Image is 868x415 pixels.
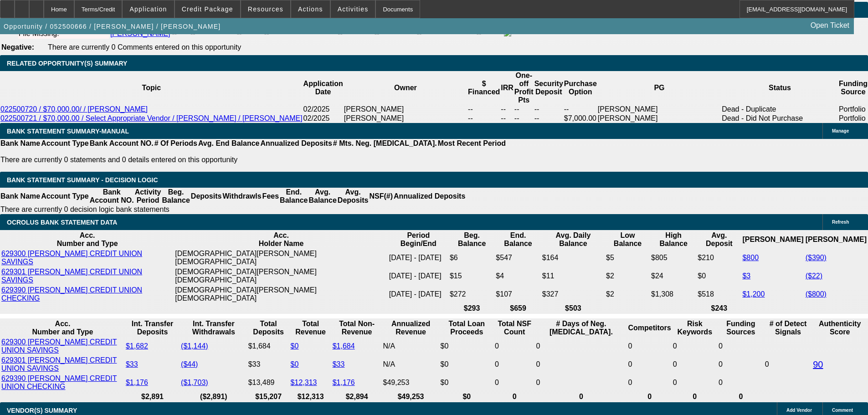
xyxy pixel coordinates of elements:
[440,374,493,391] td: $0
[279,188,308,205] th: End. Balance
[806,254,827,261] a: ($390)
[838,71,868,105] th: Funding Source
[805,231,867,248] th: [PERSON_NAME]
[651,249,696,266] td: $805
[564,105,597,114] td: --
[248,392,289,401] th: $15,207
[1,286,142,302] a: 629390 [PERSON_NAME] CREDIT UNION CHECKING
[383,356,439,373] td: N/A
[467,105,500,114] td: --
[1,319,124,337] th: Acc. Number and Type
[813,359,823,369] a: 90
[494,374,534,391] td: 0
[222,188,262,205] th: Withdrawls
[389,231,448,248] th: Period Begin/End
[542,286,605,303] td: $327
[697,286,741,303] td: $518
[1,356,117,372] a: 629301 [PERSON_NAME] CREDIT UNION SAVINGS
[333,139,437,148] th: # Mts. Neg. [MEDICAL_DATA].
[332,319,382,337] th: Total Non-Revenue
[181,360,198,368] a: ($44)
[534,71,564,105] th: Security Deposit
[651,267,696,285] td: $24
[332,392,382,401] th: $2,894
[291,342,299,350] a: $0
[48,43,241,51] span: There are currently 0 Comments entered on this opportunity
[290,392,331,401] th: $12,313
[303,71,344,105] th: Application Date
[597,71,721,105] th: PG
[651,286,696,303] td: $1,308
[248,319,289,337] th: Total Deposits
[308,188,337,205] th: Avg. Balance
[291,0,330,18] button: Actions
[806,290,827,298] a: ($800)
[437,139,506,148] th: Most Recent Period
[344,105,467,114] td: [PERSON_NAME]
[597,114,721,123] td: [PERSON_NAME]
[627,374,671,391] td: 0
[248,356,289,373] td: $33
[41,188,89,205] th: Account Type
[495,231,540,248] th: End. Balance
[495,304,540,313] th: $659
[564,71,597,105] th: Purchase Option
[248,374,289,391] td: $13,489
[190,188,222,205] th: Deposits
[500,71,514,105] th: IRR
[495,267,540,285] td: $4
[765,338,812,391] td: 0
[291,379,317,386] a: $12,313
[673,319,717,337] th: Risk Keywords
[673,356,717,373] td: 0
[161,188,190,205] th: Beg. Balance
[673,374,717,391] td: 0
[742,231,804,248] th: [PERSON_NAME]
[303,114,344,123] td: 02/2025
[181,379,208,386] a: ($1,703)
[467,71,500,105] th: $ Financed
[4,23,221,30] span: Opportunity / 052500666 / [PERSON_NAME] / [PERSON_NAME]
[534,114,564,123] td: --
[721,114,838,123] td: Dead - Did Not Purchase
[564,114,597,123] td: $7,000.00
[89,139,154,148] th: Bank Account NO.
[606,231,650,248] th: Low Balance
[467,114,500,123] td: --
[627,319,671,337] th: Competitors
[182,5,233,13] span: Credit Package
[180,319,247,337] th: Int. Transfer Withdrawals
[1,231,174,248] th: Acc. Number and Type
[535,392,627,401] th: 0
[449,249,494,266] td: $6
[535,356,627,373] td: 0
[180,392,247,401] th: ($2,891)
[742,254,759,261] a: $800
[389,267,448,285] td: [DATE] - [DATE]
[627,338,671,355] td: 0
[198,139,260,148] th: Avg. End Balance
[494,392,534,401] th: 0
[383,338,439,355] td: N/A
[718,338,764,355] td: 0
[126,379,148,386] a: $1,176
[697,249,741,266] td: $210
[449,286,494,303] td: $272
[697,304,741,313] th: $243
[807,18,853,33] a: Open Ticket
[175,231,387,248] th: Acc. Holder Name
[0,156,506,164] p: There are currently 0 statements and 0 details entered on this opportunity
[7,407,77,414] span: VENDOR(S) SUMMARY
[494,338,534,355] td: 0
[383,319,439,337] th: Annualized Revenue
[606,267,650,285] td: $2
[535,374,627,391] td: 0
[697,267,741,285] td: $0
[673,338,717,355] td: 0
[440,338,493,355] td: $0
[1,43,34,51] b: Negative:
[718,392,764,401] th: 0
[597,105,721,114] td: [PERSON_NAME]
[742,272,750,280] a: $3
[535,319,627,337] th: # Days of Neg. [MEDICAL_DATA].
